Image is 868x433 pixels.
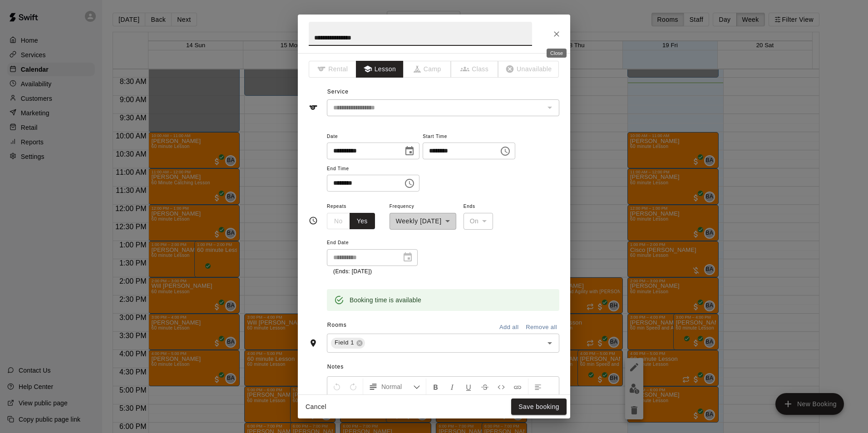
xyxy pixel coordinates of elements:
[400,174,419,192] button: Choose time, selected time is 5:00 PM
[327,99,559,116] div: The service of an existing booking cannot be changed
[423,131,515,143] span: Start Time
[327,213,375,230] div: outlined button group
[329,379,345,395] button: Undo
[309,103,318,112] svg: Service
[301,399,330,415] button: Cancel
[327,163,419,175] span: End Time
[309,339,318,348] svg: Rooms
[451,61,499,78] span: The type of an existing booking cannot be changed
[523,320,559,335] button: Remove all
[510,379,525,395] button: Insert Link
[327,237,418,249] span: End Date
[381,382,413,391] span: Normal
[356,61,404,78] button: Lesson
[331,338,365,349] div: Field 1
[327,201,382,213] span: Repeats
[530,379,546,395] button: Left Align
[494,320,523,335] button: Add all
[477,379,493,395] button: Format Strikethrough
[327,322,347,328] span: Rooms
[511,399,567,415] button: Save booking
[365,379,424,395] button: Formatting Options
[327,89,349,95] span: Service
[333,267,411,276] p: (Ends: [DATE])
[309,61,356,78] span: The type of an existing booking cannot be changed
[464,201,493,213] span: Ends
[350,292,421,308] div: Booking time is available
[461,379,476,395] button: Format Underline
[428,379,444,395] button: Format Bold
[309,216,318,225] svg: Timing
[327,360,559,374] span: Notes
[404,61,451,78] span: The type of an existing booking cannot be changed
[444,379,460,395] button: Format Italics
[390,201,456,213] span: Frequency
[493,379,509,395] button: Insert Code
[496,142,514,160] button: Choose time, selected time is 4:00 PM
[327,131,419,143] span: Date
[350,213,375,230] button: Yes
[464,213,493,230] div: On
[345,379,361,395] button: Redo
[548,26,565,42] button: Close
[543,337,556,349] button: Open
[498,61,559,78] span: The type of an existing booking cannot be changed
[400,142,419,160] button: Choose date, selected date is Sep 19, 2025
[547,49,567,58] div: Close
[331,338,358,347] span: Field 1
